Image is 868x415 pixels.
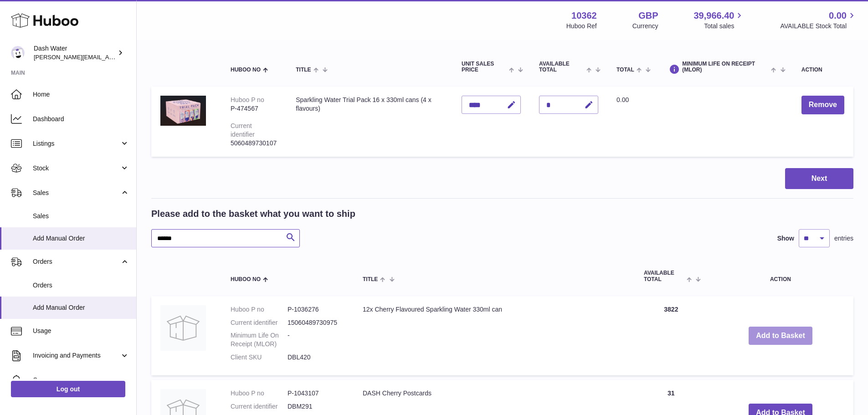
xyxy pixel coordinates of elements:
h2: Please add to the basket what you want to ship [151,208,355,220]
span: 0.00 [829,10,847,22]
div: Current identifier [231,122,255,138]
dd: P-1043107 [288,389,344,398]
div: Action [801,67,844,73]
label: Show [777,234,794,243]
span: entries [834,234,853,243]
span: 0.00 [616,96,629,103]
span: Usage [33,327,129,335]
dd: 15060489730975 [288,318,344,327]
dt: Current identifier [231,318,288,327]
span: Sales [33,189,120,197]
dt: Huboo P no [231,389,288,398]
button: Add to Basket [749,327,812,345]
span: Add Manual Order [33,234,129,243]
span: 39,966.40 [693,10,734,22]
div: Currency [632,22,658,31]
img: Sparkling Water Trial Pack 16 x 330ml cans (4 x flavours) [160,96,206,126]
strong: 10362 [571,10,597,22]
button: Next [785,168,853,190]
span: Minimum Life On Receipt (MLOR) [682,61,769,73]
a: 39,966.40 Total sales [693,10,745,31]
img: 12x Cherry Flavoured Sparkling Water 330ml can [160,305,206,351]
td: 12x Cherry Flavoured Sparkling Water 330ml can [354,296,635,375]
span: Home [33,90,129,99]
dd: - [288,331,344,348]
div: P-474567 [231,104,277,113]
div: Huboo Ref [566,22,597,31]
span: Orders [33,257,120,266]
span: AVAILABLE Stock Total [780,22,857,31]
img: james@dash-water.com [11,46,25,60]
dd: P-1036276 [288,305,344,314]
dd: DBM291 [288,402,344,411]
strong: GBP [638,10,658,22]
td: Sparkling Water Trial Pack 16 x 330ml cans (4 x flavours) [287,87,452,156]
span: Dashboard [33,115,129,123]
button: Remove [801,96,844,114]
div: Huboo P no [231,96,264,103]
td: 3822 [635,296,708,375]
span: Title [296,67,311,73]
span: Listings [33,139,120,148]
span: [PERSON_NAME][EMAIL_ADDRESS][DOMAIN_NAME] [34,53,183,61]
span: AVAILABLE Total [539,61,584,73]
span: Cases [33,376,129,384]
dt: Huboo P no [231,305,288,314]
span: Title [363,277,378,282]
dt: Minimum Life On Receipt (MLOR) [231,331,288,348]
div: Dash Water [34,44,116,61]
span: Invoicing and Payments [33,351,120,360]
dt: Client SKU [231,353,288,362]
span: Total [616,67,634,73]
th: Action [708,261,853,291]
dt: Current identifier [231,402,288,411]
span: Unit Sales Price [462,61,507,73]
span: Orders [33,281,129,290]
span: Stock [33,164,120,173]
a: Log out [11,381,125,397]
span: Add Manual Order [33,303,129,312]
a: 0.00 AVAILABLE Stock Total [780,10,857,31]
dd: DBL420 [288,353,344,362]
div: 5060489730107 [231,139,277,148]
span: Huboo no [231,277,261,282]
span: Total sales [704,22,745,31]
span: Huboo no [231,67,261,73]
span: Sales [33,212,129,220]
span: AVAILABLE Total [644,270,684,282]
